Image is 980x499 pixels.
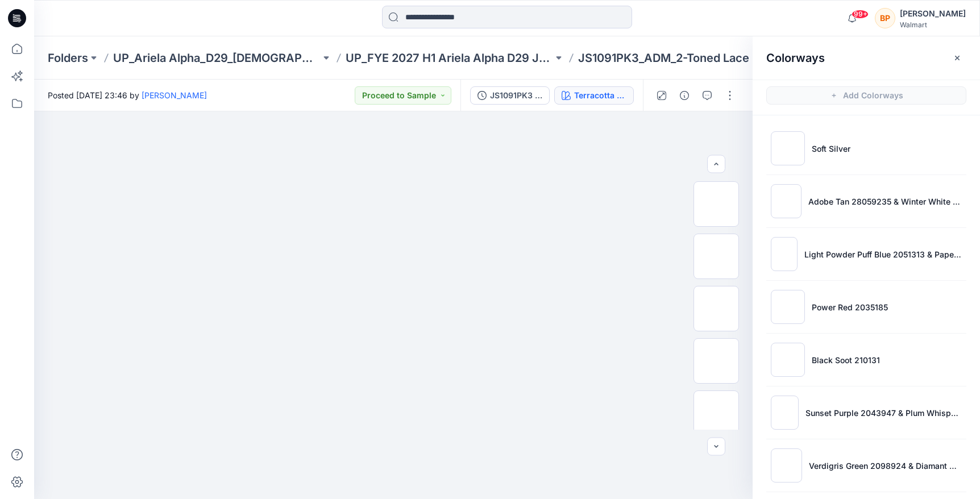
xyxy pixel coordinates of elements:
[574,89,626,102] div: Terracotta Mauve 2038550 & Merlot 2033252
[113,50,321,66] a: UP_Ariela Alpha_D29_[DEMOGRAPHIC_DATA] Intimates - Joyspun
[470,86,550,105] button: JS1091PK3 2-Toned Lace Cheeky First Colorway
[142,90,207,100] a: [PERSON_NAME]
[805,407,962,419] p: Sunset Purple 2043947 & Plum Whisper 2041609
[554,86,634,105] button: Terracotta Mauve 2038550 & Merlot 2033252
[812,301,888,313] p: Power Red 2035185
[771,131,805,165] img: Soft Silver
[771,396,799,430] img: Sunset Purple 2043947 & Plum Whisper 2041609
[490,89,542,102] div: JS1091PK3 2-Toned Lace Cheeky First Colorway
[812,354,880,366] p: Black Soot 210131
[812,143,850,155] p: Soft Silver
[900,20,966,29] div: Walmart
[771,237,798,271] img: Light Powder Puff Blue 2051313 & Paper Paile 3495J
[771,448,802,483] img: Verdigris Green 2098924 & Diamant 2068J
[771,343,805,377] img: Black Soot 210131
[48,50,88,66] a: Folders
[48,89,207,101] span: Posted [DATE] 23:46 by
[766,51,825,65] h2: Colorways
[804,248,962,260] p: Light Powder Puff Blue 2051313 & Paper Paile 3495J
[900,7,966,20] div: [PERSON_NAME]
[852,10,869,19] span: 99+
[771,184,802,218] img: Adobe Tan 28059235 & Winter White 212131
[578,50,786,66] p: JS1091PK3_ADM_2-Toned Lace Cheeky
[675,86,694,105] button: Details
[771,290,805,324] img: Power Red 2035185
[808,196,962,207] p: Adobe Tan 28059235 & Winter White 212131
[875,8,895,28] div: BP
[346,50,553,66] a: UP_FYE 2027 H1 Ariela Alpha D29 Joyspun Panties
[809,460,962,472] p: Verdigris Green 2098924 & Diamant 2068J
